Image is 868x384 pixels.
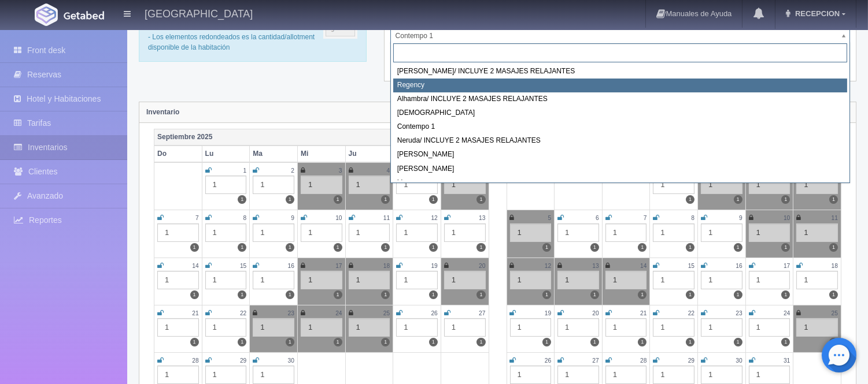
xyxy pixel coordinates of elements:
[393,120,847,134] div: Contempo 1
[393,162,847,176] div: [PERSON_NAME]
[393,176,847,190] div: Lino
[393,106,847,120] div: [DEMOGRAPHIC_DATA]
[393,65,847,79] div: [PERSON_NAME]/ INCLUYE 2 MASAJES RELAJANTES
[393,92,847,106] div: Alhambra/ INCLUYE 2 MASAJES RELAJANTES
[393,79,847,92] div: Regency
[393,148,847,162] div: [PERSON_NAME]
[393,134,847,148] div: Neruda/ INCLUYE 2 MASAJES RELAJANTES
